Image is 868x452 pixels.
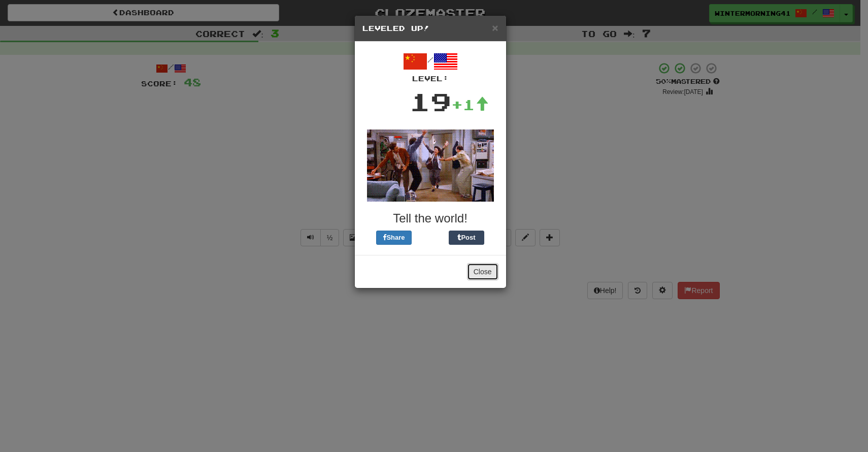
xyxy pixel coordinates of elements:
iframe: X Post Button [412,231,449,245]
span: × [492,22,498,34]
div: 19 [410,84,451,119]
div: / [362,49,498,84]
button: Close [467,263,498,280]
div: +1 [451,94,489,115]
img: seinfeld-ebe603044fff2fd1d3e1949e7ad7a701fffed037ac3cad15aebc0dce0abf9909.gif [367,130,494,202]
button: Close [492,22,498,33]
h5: Leveled Up! [362,23,498,34]
div: Level: [362,74,498,84]
button: Post [449,231,484,245]
h3: Tell the world! [362,212,498,225]
button: Share [376,231,412,245]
